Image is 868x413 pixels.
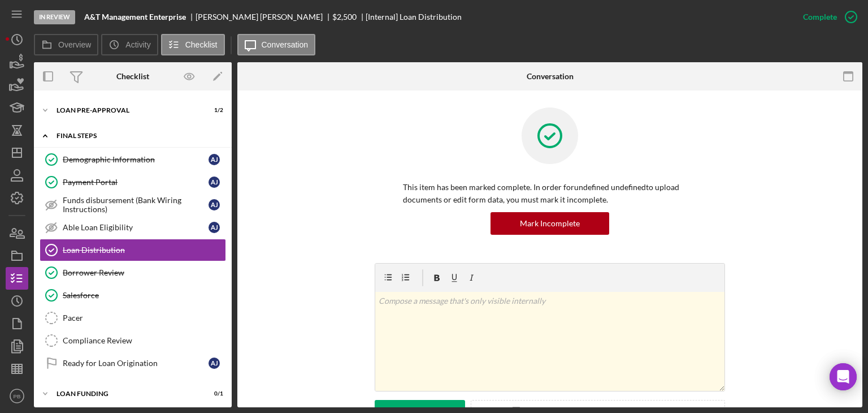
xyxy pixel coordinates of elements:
[520,212,580,235] div: Mark Incomplete
[63,313,225,322] div: Pacer
[209,358,220,369] div: A J
[84,12,186,21] b: A&T Management Enterprise
[40,148,226,171] a: Demographic InformationAJ
[34,10,75,24] div: In Review
[63,246,225,255] div: Loan Distribution
[527,72,574,81] div: Conversation
[262,40,309,49] label: Conversation
[63,223,209,232] div: Able Loan Eligibility
[209,199,220,210] div: A J
[209,154,220,165] div: A J
[101,34,158,55] button: Activity
[366,12,462,21] div: [Internal] Loan Distribution
[40,239,226,261] a: Loan Distribution
[14,393,21,399] text: PB
[63,336,225,345] div: Compliance Review
[63,155,209,164] div: Demographic Information
[63,359,209,368] div: Ready for Loan Origination
[40,261,226,284] a: Borrower Review
[40,284,226,307] a: Salesforce
[332,12,357,21] span: $2,500
[491,212,609,235] button: Mark Incomplete
[40,307,226,329] a: Pacer
[57,107,195,114] div: Loan Pre-Approval
[63,291,225,300] div: Salesforce
[803,6,837,28] div: Complete
[58,40,91,49] label: Overview
[63,196,209,214] div: Funds disbursement (Bank Wiring Instructions)
[57,390,195,397] div: Loan Funding
[40,216,226,239] a: Able Loan EligibilityAJ
[63,178,209,187] div: Payment Portal
[403,181,697,206] p: This item has been marked complete. In order for undefined undefined to upload documents or edit ...
[40,352,226,375] a: Ready for Loan OriginationAJ
[6,385,28,407] button: PB
[161,34,225,55] button: Checklist
[237,34,316,55] button: Conversation
[203,390,223,397] div: 0 / 1
[40,193,226,216] a: Funds disbursement (Bank Wiring Instructions)AJ
[209,222,220,233] div: A J
[830,363,857,390] div: Open Intercom Messenger
[57,132,218,139] div: FINAL STEPS
[34,34,98,55] button: Overview
[40,171,226,193] a: Payment PortalAJ
[185,40,218,49] label: Checklist
[40,329,226,352] a: Compliance Review
[116,72,149,81] div: Checklist
[125,40,150,49] label: Activity
[209,177,220,188] div: A J
[63,268,225,277] div: Borrower Review
[792,6,862,28] button: Complete
[196,12,332,21] div: [PERSON_NAME] [PERSON_NAME]
[203,107,223,114] div: 1 / 2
